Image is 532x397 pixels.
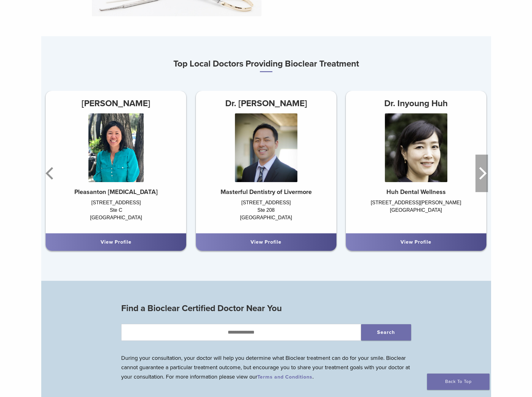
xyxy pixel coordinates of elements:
[41,56,491,72] h3: Top Local Doctors Providing Bioclear Treatment
[385,113,447,182] img: Dr. Inyoung Huh
[196,199,336,227] div: [STREET_ADDRESS] Ste 208 [GEOGRAPHIC_DATA]
[475,155,488,192] button: Next
[46,96,186,111] h3: [PERSON_NAME]
[386,188,446,196] strong: Huh Dental Wellness
[196,96,336,111] h3: Dr. [PERSON_NAME]
[46,199,186,227] div: [STREET_ADDRESS] Ste C [GEOGRAPHIC_DATA]
[361,324,411,340] button: Search
[101,239,132,245] a: View Profile
[235,113,297,182] img: Dr. John Chan
[346,199,486,227] div: [STREET_ADDRESS][PERSON_NAME] [GEOGRAPHIC_DATA]
[88,113,143,182] img: Dr. Maggie Chao
[74,188,158,196] strong: Pleasanton [MEDICAL_DATA]
[346,96,486,111] h3: Dr. Inyoung Huh
[221,188,312,196] strong: Masterful Dentistry of Livermore
[427,374,490,390] a: Back To Top
[121,353,411,381] p: During your consultation, your doctor will help you determine what Bioclear treatment can do for ...
[121,301,411,316] h3: Find a Bioclear Certified Doctor Near You
[251,239,281,245] a: View Profile
[44,155,57,192] button: Previous
[257,374,312,380] a: Terms and Conditions
[400,239,431,245] a: View Profile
